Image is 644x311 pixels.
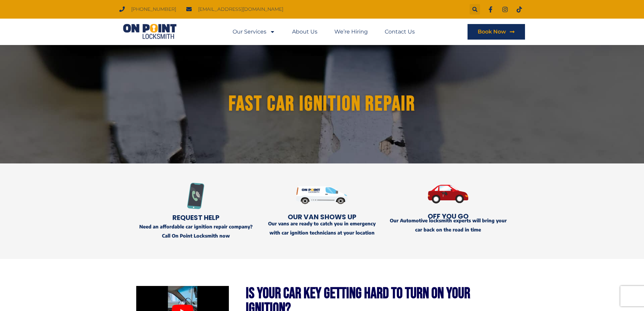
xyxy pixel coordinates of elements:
[478,29,506,35] span: Book Now
[136,222,256,240] p: Need an affordable car ignition repair company? Call On Point Locksmith now
[262,219,382,237] p: Our vans are ready to catch you in emergency with car ignition technicians at your location
[468,24,525,40] a: Book Now
[296,174,348,216] img: Car Ignition Repair 1
[388,216,508,234] p: Our Automotive locksmith experts will bring your car back on the road in time
[136,214,256,221] h2: Request Help
[233,24,275,40] a: Our Services
[262,214,382,220] h2: OUR VAN Shows Up
[385,24,415,40] a: Contact Us
[129,5,176,14] span: [PHONE_NUMBER]
[334,24,368,40] a: We’re Hiring
[183,183,209,209] img: Call for Emergency Locksmith Services Help in Coquitlam Tri-cities
[196,5,283,14] span: [EMAIL_ADDRESS][DOMAIN_NAME]
[470,4,480,15] div: Search
[292,24,317,40] a: About Us
[388,174,508,215] img: Car Ignition Repair 2
[388,213,508,220] h2: Off You Go
[139,93,506,115] h1: Fast Car Ignition Repair
[233,24,415,40] nav: Menu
